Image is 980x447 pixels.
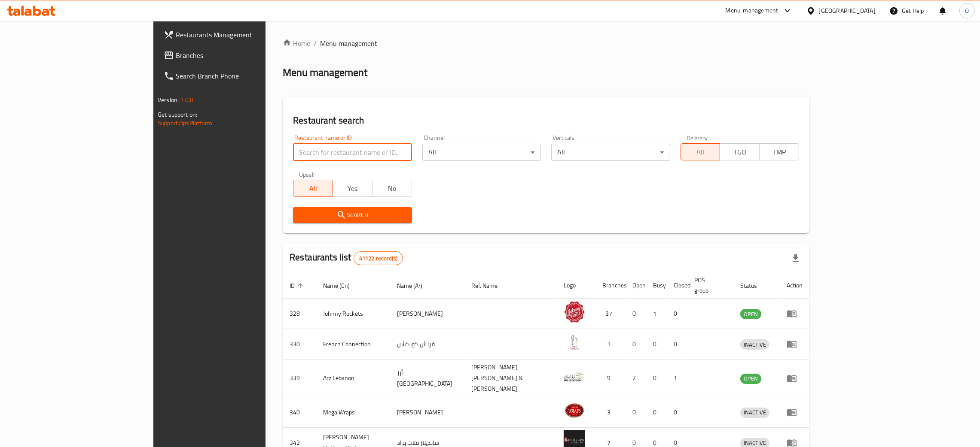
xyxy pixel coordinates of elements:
[372,180,412,197] button: No
[290,251,403,265] h2: Restaurants list
[323,281,361,291] span: Name (En)
[176,71,310,81] span: Search Branch Phone
[626,397,646,428] td: 0
[626,359,646,397] td: 2
[684,146,717,158] span: All
[551,144,670,161] div: All
[720,143,760,160] button: TGO
[465,359,557,397] td: [PERSON_NAME],[PERSON_NAME] & [PERSON_NAME]
[316,299,390,329] td: Johnny Rockets
[681,143,720,160] button: All
[316,329,390,359] td: French Connection
[376,182,409,195] span: No
[157,24,317,45] a: Restaurants Management
[283,38,809,48] nav: breadcrumb
[646,397,667,428] td: 0
[646,359,667,397] td: 0
[667,359,687,397] td: 1
[158,109,197,120] span: Get support on:
[740,281,768,291] span: Status
[626,272,646,299] th: Open
[595,359,626,397] td: 9
[390,359,465,397] td: أرز [GEOGRAPHIC_DATA]
[787,339,803,349] div: Menu
[390,397,465,428] td: [PERSON_NAME]
[293,144,412,161] input: Search for restaurant name or ID..
[787,407,803,417] div: Menu
[724,146,756,158] span: TGO
[176,50,310,60] span: Branches
[740,408,769,417] span: INACTIVE
[667,272,687,299] th: Closed
[787,308,803,319] div: Menu
[626,329,646,359] td: 0
[157,66,317,86] a: Search Branch Phone
[787,373,803,384] div: Menu
[557,272,595,299] th: Logo
[564,301,585,323] img: Johnny Rockets
[320,38,377,48] span: Menu management
[290,281,306,291] span: ID
[667,397,687,428] td: 0
[390,329,465,359] td: فرنش كونكشن
[300,210,405,220] span: Search
[687,135,708,141] label: Delivery
[157,45,317,66] a: Branches
[333,180,372,197] button: Yes
[564,400,585,421] img: Mega Wraps
[297,182,330,195] span: All
[819,6,876,15] div: [GEOGRAPHIC_DATA]
[595,397,626,428] td: 3
[740,309,761,319] span: OPEN
[667,329,687,359] td: 0
[646,272,667,299] th: Busy
[316,359,390,397] td: Arz Lebanon
[354,254,403,263] span: 41122 record(s)
[785,248,806,269] div: Export file
[397,281,434,291] span: Name (Ar)
[472,281,509,291] span: Ref. Name
[965,6,969,15] span: O
[763,146,796,158] span: TMP
[354,251,403,265] div: Total records count
[180,94,193,106] span: 1.0.0
[158,118,212,129] a: Support.OpsPlatform
[390,299,465,329] td: [PERSON_NAME]
[667,299,687,329] td: 0
[595,299,626,329] td: 37
[293,180,333,197] button: All
[336,182,369,195] span: Yes
[299,171,315,177] label: Upsell
[595,272,626,299] th: Branches
[740,309,761,319] div: OPEN
[646,299,667,329] td: 1
[158,94,179,106] span: Version:
[740,340,769,350] span: INACTIVE
[293,114,799,127] h2: Restaurant search
[759,143,799,160] button: TMP
[726,6,779,16] div: Menu-management
[694,275,723,296] span: POS group
[422,144,541,161] div: All
[626,299,646,329] td: 0
[316,397,390,428] td: Mega Wraps
[646,329,667,359] td: 0
[780,272,809,299] th: Action
[740,374,761,384] span: OPEN
[564,366,585,387] img: Arz Lebanon
[293,207,412,223] button: Search
[564,332,585,353] img: French Connection
[283,66,367,79] h2: Menu management
[176,30,310,40] span: Restaurants Management
[595,329,626,359] td: 1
